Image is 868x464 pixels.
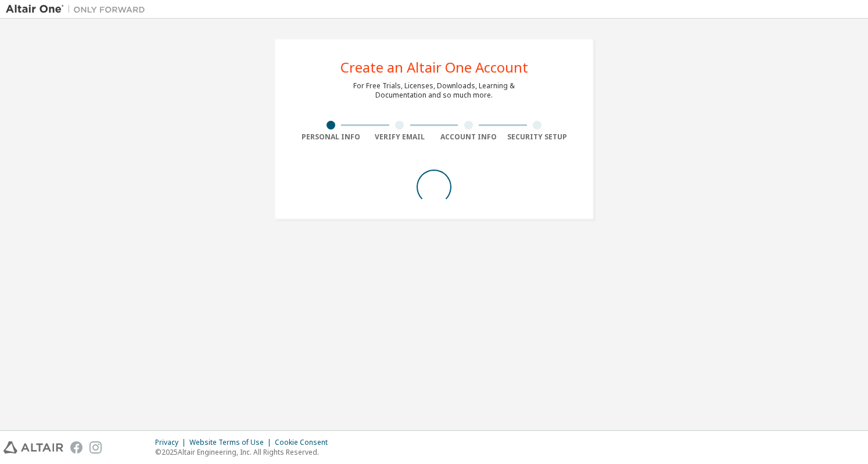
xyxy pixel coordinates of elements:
[353,81,515,100] div: For Free Trials, Licenses, Downloads, Learning & Documentation and so much more.
[155,447,335,457] p: © 2025 Altair Engineering, Inc. All Rights Reserved.
[340,60,528,74] div: Create an Altair One Account
[70,441,83,454] img: facebook.svg
[434,132,503,142] div: Account Info
[503,132,572,142] div: Security Setup
[189,438,275,447] div: Website Terms of Use
[155,438,189,447] div: Privacy
[275,438,335,447] div: Cookie Consent
[89,441,102,454] img: instagram.svg
[296,132,365,142] div: Personal Info
[6,3,151,15] img: Altair One
[365,132,435,142] div: Verify Email
[3,441,63,454] img: altair_logo.svg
